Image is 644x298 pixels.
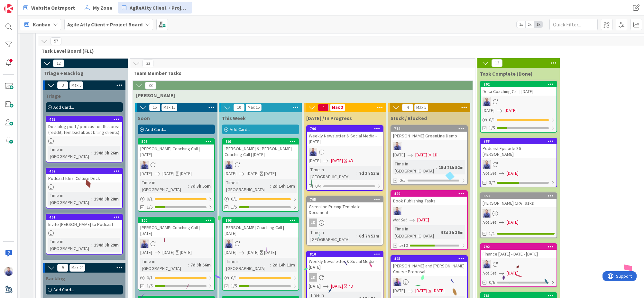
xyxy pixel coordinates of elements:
[231,283,237,289] span: 1/5
[415,152,427,158] span: [DATE]
[483,245,557,249] div: 792
[71,266,83,269] div: Max 20
[138,239,214,248] div: JG
[483,98,491,106] img: JG
[130,4,188,12] span: AgileAtty Client + Project
[231,275,237,281] span: 0 / 1
[391,207,467,215] div: JG
[225,161,233,169] img: JG
[138,217,215,291] a: 800[PERSON_NAME] Coaching Call | [DATE]JG[DATE][DATE][DATE]Time in [GEOGRAPHIC_DATA]:7d 3h 56m0/11/5
[480,81,557,133] a: 802Deka Coaching Call | [DATE]JG[DATE][DATE]0/11/5
[225,179,270,193] div: Time in [GEOGRAPHIC_DATA]
[534,21,543,28] span: 3x
[481,138,557,144] div: 788
[49,169,122,173] div: 462
[230,126,250,132] span: Add Card...
[483,107,494,114] span: [DATE]
[433,152,437,158] div: 1D
[483,82,557,87] div: 802
[46,214,122,220] div: 461
[309,229,356,243] div: Time in [GEOGRAPHIC_DATA]
[81,2,116,14] a: My Zone
[391,262,467,276] div: [PERSON_NAME] and [PERSON_NAME] Course Proposal
[48,192,91,206] div: Time in [GEOGRAPHIC_DATA]
[91,149,92,156] span: :
[140,258,188,272] div: Time in [GEOGRAPHIC_DATA]
[393,207,401,215] img: JG
[481,193,557,199] div: 653
[46,116,122,136] div: 463Do a blog post / podcast on this post (reddit, feel bad about billing clients)
[391,197,467,205] div: Book Publishing Tasks
[138,139,214,144] div: 806
[264,170,276,177] div: [DATE]
[489,116,495,123] span: 0 / 1
[141,218,214,223] div: 800
[225,249,236,256] span: [DATE]
[393,217,407,223] i: Not Set
[391,278,467,286] div: JG
[138,274,214,282] div: 0/1
[118,2,192,14] a: AgileAtty Client + Project
[489,230,495,237] span: 1/1
[222,217,299,291] a: 803[PERSON_NAME] Coaching Call | [DATE]JG[DATE][DATE][DATE]Time in [GEOGRAPHIC_DATA]:2d 14h 12m0/...
[307,197,383,217] div: 795Greenline Pricing Template Document
[315,183,321,190] span: 0/4
[138,218,214,223] div: 800
[140,161,149,169] img: JG
[46,214,122,228] div: 461Invite [PERSON_NAME] to Podcast
[402,104,413,111] span: 4
[307,148,383,156] div: JG
[138,144,214,159] div: [PERSON_NAME] Coaching Call | [DATE]
[225,258,270,272] div: Time in [GEOGRAPHIC_DATA]
[162,249,174,256] span: [DATE]
[331,157,343,164] span: [DATE]
[481,244,557,258] div: 792Finance [DATE] - DATE - [DATE]
[180,170,192,177] div: [DATE]
[223,218,299,237] div: 803[PERSON_NAME] Coaching Call | [DATE]
[436,164,437,171] span: :
[188,182,189,190] span: :
[416,106,426,109] div: Max 5
[438,229,439,236] span: :
[480,243,557,287] a: 792Finance [DATE] - DATE - [DATE]JGNot Set[DATE]0/6
[483,139,557,144] div: 788
[309,166,356,180] div: Time in [GEOGRAPHIC_DATA]
[247,249,259,256] span: [DATE]
[483,219,496,225] i: Not Set
[225,170,236,177] span: [DATE]
[307,126,383,146] div: 796Weekly Newsletter & Social Media - [DATE]
[306,196,383,246] a: 795Greenline Pricing Template DocumentLDTime in [GEOGRAPHIC_DATA]:6d 7h 53m
[393,225,438,239] div: Time in [GEOGRAPHIC_DATA]
[310,197,383,202] div: 795
[481,81,557,96] div: 802Deka Coaching Call | [DATE]
[4,4,13,13] img: Visit kanbanzone.com
[480,138,557,187] a: 788Podcast Episode 86 - [PERSON_NAME]JGNot Set[DATE]3/7
[391,115,427,121] span: Stuck / Blocked
[46,93,61,99] span: Triage
[332,106,343,109] div: Max 3
[92,149,120,156] div: 194d 3h 26m
[225,139,299,144] div: 801
[223,223,299,237] div: [PERSON_NAME] Coaching Call | [DATE]
[140,170,152,177] span: [DATE]
[91,195,92,202] span: :
[234,104,244,111] span: 10
[222,138,299,212] a: 801[PERSON_NAME] & [PERSON_NAME] Coaching Call | [DATE]JG[DATE][DATE][DATE]Time in [GEOGRAPHIC_DA...
[391,256,467,262] div: 425
[307,273,383,282] div: LD
[507,270,519,276] span: [DATE]
[51,37,61,45] span: 57
[92,195,120,202] div: 194d 3h 28m
[49,117,122,122] div: 463
[437,164,465,171] div: 15d 21h 52m
[223,195,299,203] div: 0/1
[4,285,13,294] img: avatar
[481,116,557,124] div: 0/1
[489,179,495,186] span: 3/7
[394,126,467,131] div: 774
[483,170,496,176] i: Not Set
[480,192,557,238] a: 653[PERSON_NAME] CPA TasksJGNot Set[DATE]1/1
[49,215,122,219] div: 461
[33,21,51,28] span: Kanban
[306,115,352,121] span: Today / In Progress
